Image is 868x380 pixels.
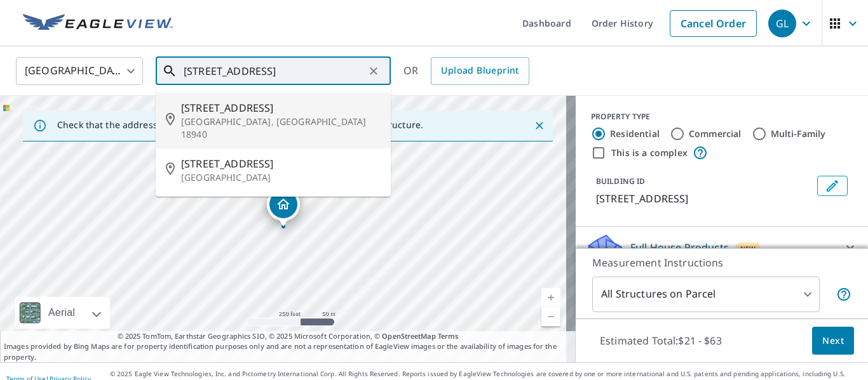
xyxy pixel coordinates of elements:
span: Your report will include each building or structure inside the parcel boundary. In some cases, du... [836,287,851,302]
p: Check that the address is accurate, then drag the marker over the correct structure. [57,119,423,131]
div: [GEOGRAPHIC_DATA] [16,53,143,89]
a: Current Level 17, Zoom In [541,288,560,307]
button: Close [531,117,548,134]
a: Upload Blueprint [431,57,529,85]
div: PROPERTY TYPE [591,111,853,122]
a: Current Level 17, Zoom Out [541,307,560,326]
div: Aerial [44,297,79,329]
img: EV Logo [23,14,173,33]
span: [STREET_ADDRESS] [181,100,381,115]
input: Search by address or latitude-longitude [184,53,365,89]
a: Terms [438,331,459,341]
p: [GEOGRAPHIC_DATA], [GEOGRAPHIC_DATA] 18940 [181,115,381,141]
button: Next [812,327,854,355]
a: OpenStreetMap [382,331,435,341]
div: Dropped pin, building 1, Residential property, 11917 Gainsborough Rd Potomac, MD 20854 [267,188,300,227]
label: This is a complex [611,147,688,159]
label: Multi-Family [771,128,826,140]
p: Estimated Total: $21 - $63 [590,327,732,355]
p: Measurement Instructions [592,255,851,270]
p: BUILDING ID [596,176,645,187]
button: Clear [365,62,383,80]
div: OR [403,57,529,85]
label: Residential [610,128,660,140]
div: Full House ProductsNew [586,232,858,263]
a: Cancel Order [670,10,757,37]
button: Edit building 1 [817,176,848,196]
p: [STREET_ADDRESS] [596,191,812,206]
p: Full House Products [630,240,729,255]
p: [GEOGRAPHIC_DATA] [181,171,381,184]
div: GL [768,10,796,37]
span: [STREET_ADDRESS] [181,156,381,171]
span: Next [822,333,844,349]
div: Aerial [15,297,110,329]
span: © 2025 TomTom, Earthstar Geographics SIO, © 2025 Microsoft Corporation, © [118,331,459,342]
span: Upload Blueprint [441,63,519,79]
div: All Structures on Parcel [592,277,820,312]
span: New [740,244,756,254]
label: Commercial [689,128,742,140]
